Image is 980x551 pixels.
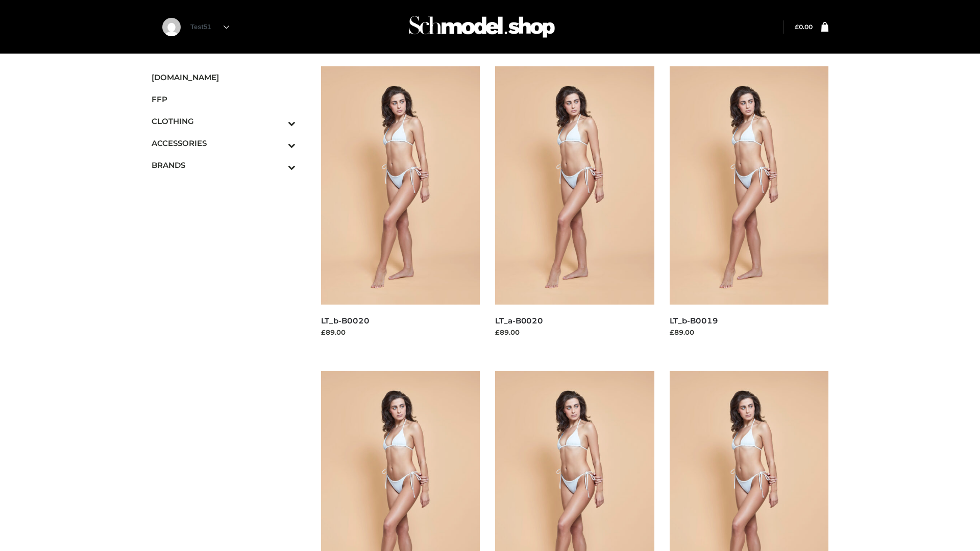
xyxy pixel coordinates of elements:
a: BRANDSToggle Submenu [152,154,296,176]
a: CLOTHINGToggle Submenu [152,110,296,132]
a: Read more [495,339,533,347]
span: [DOMAIN_NAME] [152,71,296,83]
a: [DOMAIN_NAME] [152,66,296,88]
a: FFP [152,88,296,110]
a: LT_b-B0020 [321,316,370,325]
bdi: 0.00 [795,23,813,31]
span: BRANDS [152,159,296,171]
span: ACCESSORIES [152,137,296,149]
button: Toggle Submenu [260,132,296,154]
button: Toggle Submenu [260,154,296,176]
div: £89.00 [495,327,654,337]
span: £ [795,23,799,31]
a: Test51 [190,23,229,31]
a: £0.00 [795,23,813,31]
a: LT_b-B0019 [670,316,718,325]
img: Schmodel Admin 964 [405,7,558,47]
span: FFP [152,93,296,105]
a: LT_a-B0020 [495,316,543,325]
a: Read more [321,339,359,347]
button: Toggle Submenu [260,110,296,132]
span: CLOTHING [152,115,296,127]
a: ACCESSORIESToggle Submenu [152,132,296,154]
div: £89.00 [321,327,480,337]
div: £89.00 [670,327,829,337]
a: Read more [670,339,707,347]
